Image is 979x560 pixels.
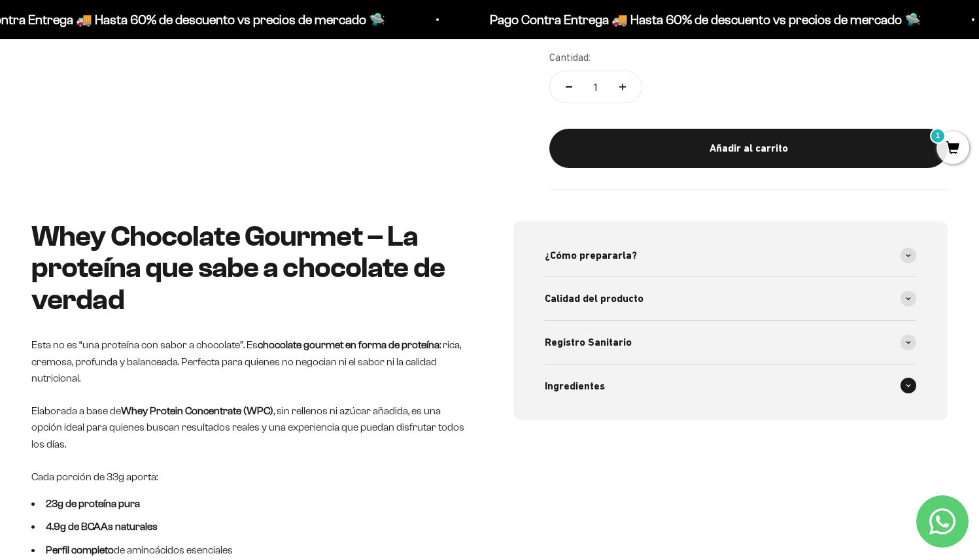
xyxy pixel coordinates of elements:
a: 1 [936,142,969,156]
button: Aumentar cantidad [604,71,642,103]
summary: Ingredientes [545,365,917,408]
span: Calidad del producto [545,290,644,307]
h2: Whey Chocolate Gourmet – La proteína que sabe a chocolate de verdad [31,221,466,316]
span: Ingredientes [545,378,605,395]
strong: chocolate gourmet en forma de proteína [258,339,439,350]
span: Registro Sanitario [545,334,632,351]
summary: ¿Cómo prepararla? [545,234,917,277]
p: Cada porción de 33g aporta: [31,469,466,486]
strong: 4.9g de BCAAs naturales [46,521,158,532]
button: Reducir cantidad [550,71,588,103]
strong: Perfil completo [46,544,114,555]
p: Esta no es “una proteína con sabor a chocolate”. Es : rica, cremosa, profunda y balanceada. Perfe... [31,337,466,387]
mark: 1 [930,128,946,144]
button: Añadir al carrito [549,129,948,168]
p: Pago Contra Entrega 🚚 Hasta 60% de descuento vs precios de mercado 🛸 [489,9,919,30]
li: de aminoácidos esenciales [31,542,466,559]
strong: Whey Protein Concentrate (WPC) [121,405,273,416]
strong: 23g de proteína pura [46,498,140,509]
div: Añadir al carrito [575,140,921,157]
p: Elaborada a base de , sin rellenos ni azúcar añadida, es una opción ideal para quienes buscan res... [31,403,466,453]
span: ¿Cómo prepararla? [545,247,637,264]
label: Cantidad: [549,49,591,66]
summary: Registro Sanitario [545,321,917,364]
summary: Calidad del producto [545,277,917,320]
